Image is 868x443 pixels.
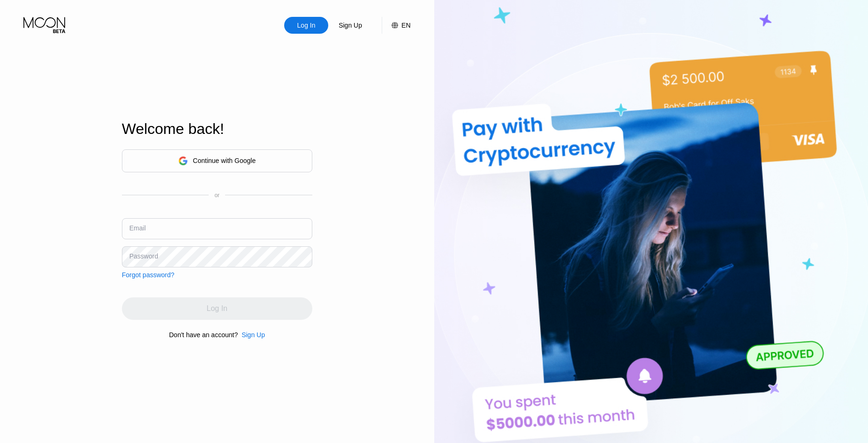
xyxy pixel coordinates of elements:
[382,17,410,34] div: EN
[122,271,174,279] div: Forgot password?
[242,331,265,339] div: Sign Up
[129,224,146,232] div: Email
[169,331,238,339] div: Don't have an account?
[296,21,317,30] div: Log In
[122,120,312,138] div: Welcome back!
[214,192,219,199] div: or
[129,252,158,260] div: Password
[238,331,265,339] div: Sign Up
[338,21,363,30] div: Sign Up
[328,17,372,34] div: Sign Up
[401,22,410,29] div: EN
[193,157,256,164] div: Continue with Google
[284,17,328,34] div: Log In
[122,149,312,172] div: Continue with Google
